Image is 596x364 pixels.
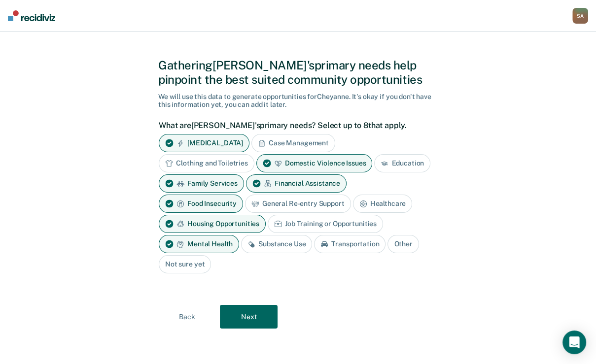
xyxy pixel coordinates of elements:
[374,154,430,172] div: Education
[268,215,383,233] div: Job Training or Opportunities
[241,235,312,253] div: Substance Use
[159,215,266,233] div: Housing Opportunities
[256,154,373,172] div: Domestic Violence Issues
[159,235,239,253] div: Mental Health
[387,235,419,253] div: Other
[8,10,55,21] img: Recidiviz
[158,93,438,109] div: We will use this data to generate opportunities for Cheyanne . It's okay if you don't have this i...
[159,174,244,193] div: Family Services
[251,134,335,152] div: Case Management
[562,331,586,354] div: Open Intercom Messenger
[220,305,278,329] button: Next
[572,8,588,24] div: S A
[159,255,211,273] div: Not sure yet
[158,305,216,329] button: Back
[314,235,386,253] div: Transportation
[159,121,432,130] label: What are [PERSON_NAME]'s primary needs? Select up to 8 that apply.
[245,195,351,213] div: General Re-entry Support
[353,195,413,213] div: Healthcare
[246,174,347,193] div: Financial Assistance
[159,195,243,213] div: Food Insecurity
[572,8,588,24] button: SA
[158,58,438,87] div: Gathering [PERSON_NAME]'s primary needs help pinpoint the best suited community opportunities
[159,134,249,152] div: [MEDICAL_DATA]
[159,154,254,172] div: Clothing and Toiletries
